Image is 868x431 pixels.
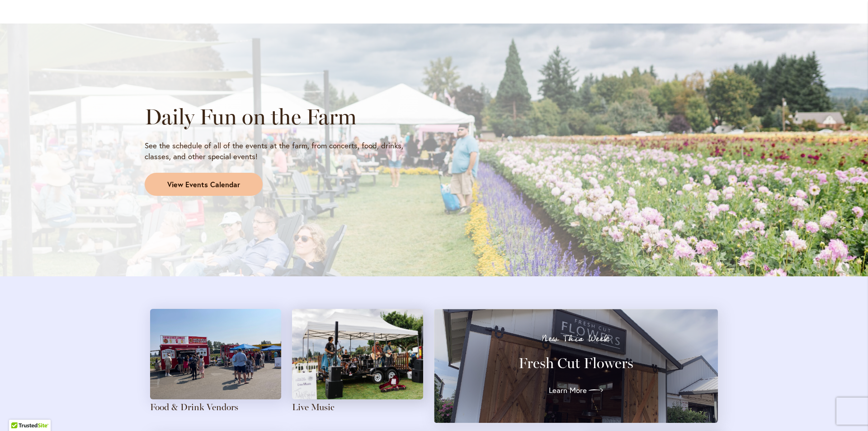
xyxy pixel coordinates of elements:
[145,140,426,162] p: See the schedule of all of the events at the farm, from concerts, food, drinks, classes, and othe...
[145,104,426,129] h2: Daily Fun on the Farm
[549,385,587,396] span: Learn More
[292,309,423,399] img: A four-person band plays with a field of pink dahlias in the background
[450,354,702,372] h3: Fresh Cut Flowers
[145,173,263,196] a: View Events Calendar
[150,309,281,399] img: Attendees gather around food trucks on a sunny day at the farm
[167,180,240,190] span: View Events Calendar
[450,334,702,343] p: New This Week
[549,383,603,398] a: Learn More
